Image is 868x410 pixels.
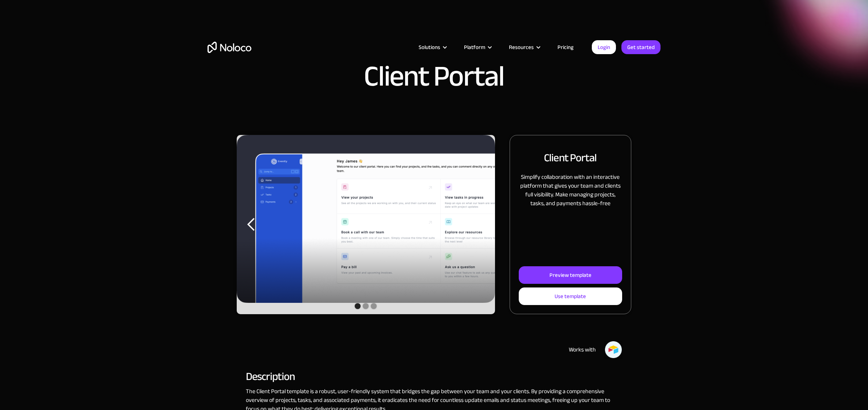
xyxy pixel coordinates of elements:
[569,345,596,354] div: Works with
[548,42,583,52] a: Pricing
[363,303,369,309] div: Show slide 2 of 3
[364,62,504,91] h1: Client Portal
[464,42,485,52] div: Platform
[371,303,377,309] div: Show slide 3 of 3
[355,303,361,309] div: Show slide 1 of 3
[509,42,534,52] div: Resources
[519,266,622,284] a: Preview template
[237,135,495,314] div: carousel
[237,135,266,314] div: previous slide
[246,373,622,380] h2: Description
[621,40,660,54] a: Get started
[605,341,622,358] img: Airtable
[237,135,495,314] div: 1 of 3
[519,287,622,305] a: Use template
[555,291,586,301] div: Use template
[549,270,591,280] div: Preview template
[466,135,495,314] div: next slide
[410,42,455,52] div: Solutions
[519,173,622,208] p: Simplify collaboration with an interactive platform that gives your team and clients full visibil...
[208,42,251,53] a: home
[419,42,440,52] div: Solutions
[455,42,500,52] div: Platform
[500,42,548,52] div: Resources
[544,150,597,165] h2: Client Portal
[592,40,616,54] a: Login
